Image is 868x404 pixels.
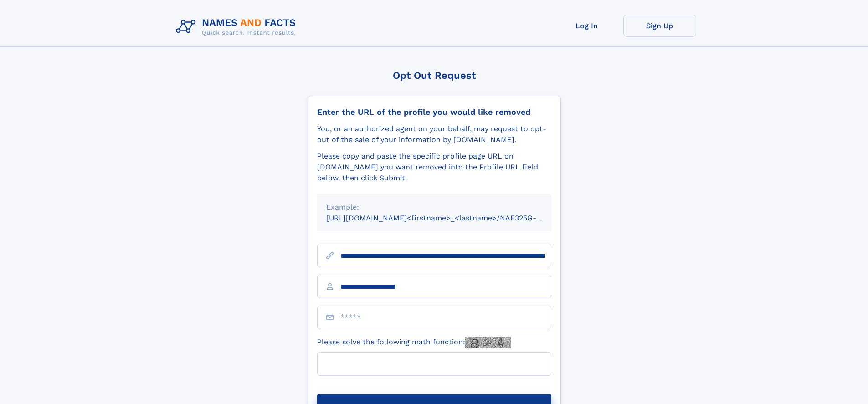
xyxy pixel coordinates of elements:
[172,15,303,39] img: Logo Names and Facts
[317,123,551,145] div: You, or an authorized agent on your behalf, may request to opt-out of the sale of your informatio...
[326,202,542,213] div: Example:
[317,107,551,117] div: Enter the URL of the profile you would like removed
[317,151,551,184] div: Please copy and paste the specific profile page URL on [DOMAIN_NAME] you want removed into the Pr...
[326,214,569,222] small: [URL][DOMAIN_NAME]<firstname>_<lastname>/NAF325G-xxxxxxxx
[308,70,561,81] div: Opt Out Request
[317,337,511,348] label: Please solve the following math function:
[550,15,623,37] a: Log In
[623,15,696,37] a: Sign Up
